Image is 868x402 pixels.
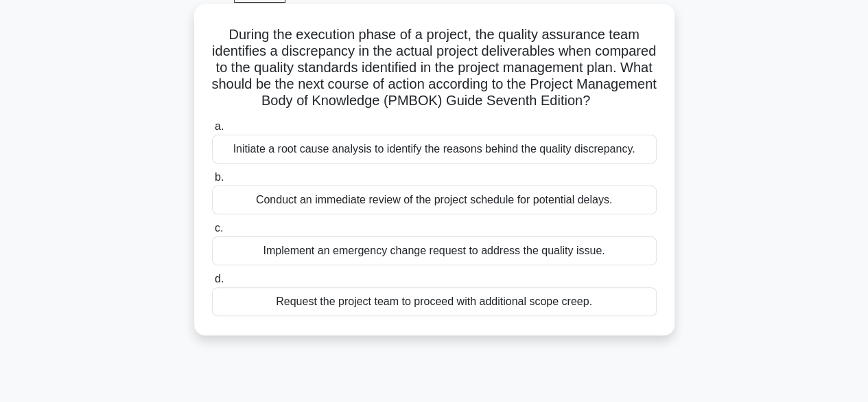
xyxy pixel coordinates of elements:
[215,171,224,183] span: b.
[215,273,224,284] span: d.
[212,135,657,164] div: Initiate a root cause analysis to identify the reasons behind the quality discrepancy.
[215,222,223,234] span: c.
[212,287,657,316] div: Request the project team to proceed with additional scope creep.
[211,26,658,110] h5: During the execution phase of a project, the quality assurance team identifies a discrepancy in t...
[215,120,224,132] span: a.
[212,236,657,265] div: Implement an emergency change request to address the quality issue.
[212,186,657,214] div: Conduct an immediate review of the project schedule for potential delays.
